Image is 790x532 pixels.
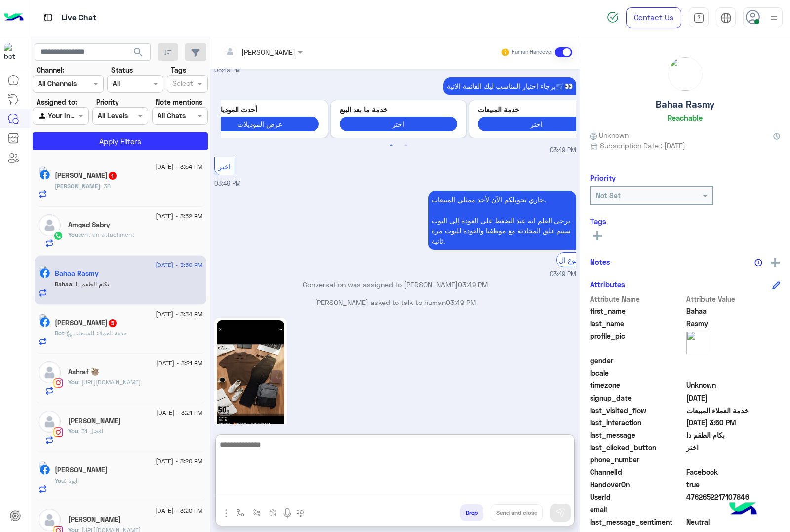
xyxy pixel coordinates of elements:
span: sent an attachment [78,231,134,238]
img: 713415422032625 [4,43,22,61]
span: [DATE] - 3:52 PM [156,212,202,221]
img: make a call [297,509,305,517]
div: Select [171,78,193,91]
h6: Notes [590,257,610,266]
img: send attachment [220,507,232,519]
span: null [686,504,781,515]
small: Human Handover [512,48,553,56]
span: [DATE] - 3:54 PM [156,162,202,171]
span: [DATE] - 3:34 PM [156,310,202,319]
span: Attribute Name [590,294,684,304]
span: Bahaa [55,280,72,288]
span: Unknown [686,380,781,390]
img: send voice note [281,507,293,519]
span: 03:49 PM [214,66,241,74]
img: Logo [4,7,24,28]
span: last_clicked_button [590,442,684,453]
img: picture [39,166,47,175]
p: [PERSON_NAME] asked to talk to human [214,297,576,307]
button: Send and close [491,504,543,521]
span: last_message [590,430,684,440]
h5: Ahmed Tharwat [55,466,108,474]
h6: Reachable [668,114,703,122]
h6: Attributes [590,280,625,289]
img: defaultAdmin.png [39,361,61,383]
button: create order [265,504,281,521]
button: اختر [340,117,457,131]
p: Conversation was assigned to [PERSON_NAME] [214,279,576,290]
span: gender [590,355,684,366]
img: Instagram [53,378,63,388]
img: picture [39,265,47,274]
label: Tags [171,65,186,75]
p: 12/9/2025, 3:49 PM [443,77,576,95]
h5: Ohoud Abdelmohsen [68,417,121,425]
img: create order [269,509,277,517]
img: Facebook [40,317,50,327]
button: Drop [460,504,483,521]
span: اختر [218,162,231,171]
span: Bahaa [686,306,781,316]
h6: Tags [590,217,780,226]
span: 0 [686,517,781,527]
span: Attribute Value [686,294,781,304]
label: Status [111,65,133,75]
span: 03:49 PM [550,270,576,279]
h6: Priority [590,173,616,182]
span: last_name [590,318,684,329]
span: بكام الطقم دا [72,280,109,288]
h5: Ashraf 🦥 [68,368,99,376]
div: الرجوع ال Bot [556,252,603,267]
span: 03:49 PM [550,146,576,155]
span: true [686,479,781,490]
span: last_interaction [590,418,684,428]
img: defaultAdmin.png [39,411,61,433]
a: Contact Us [626,7,681,28]
span: 38 [100,182,111,190]
img: profile [768,12,780,24]
img: hulul-logo.png [726,493,760,527]
span: 2024-11-26T22:28:20.063Z [686,393,781,403]
span: null [686,355,781,366]
span: [DATE] - 3:50 PM [156,261,202,269]
img: tab [720,12,732,24]
button: اختر [478,117,595,131]
img: Facebook [40,170,50,180]
span: Bot [55,329,64,337]
p: Live Chat [62,11,96,25]
label: Priority [96,97,119,107]
span: Subscription Date : [DATE] [600,140,685,151]
button: Trigger scenario [249,504,265,521]
span: 5 [109,319,117,327]
span: search [132,46,144,58]
img: spinner [607,11,619,23]
span: You [68,231,78,238]
span: profile_pic [590,331,684,353]
h5: Bahaa Rasmy [55,269,99,278]
button: search [126,43,151,65]
img: add [771,258,780,267]
button: Apply Filters [33,132,208,150]
span: [DATE] - 3:20 PM [156,457,202,466]
img: WhatsApp [53,231,63,241]
img: tab [42,11,54,24]
span: ChannelId [590,467,684,477]
span: signup_date [590,393,684,403]
span: last_visited_flow [590,405,684,416]
span: 03:49 PM [446,298,476,306]
img: tab [693,12,705,24]
label: Note mentions [156,97,202,107]
span: email [590,504,684,515]
span: [PERSON_NAME] [55,182,100,190]
img: defaultAdmin.png [39,509,61,531]
span: You [68,379,78,386]
img: picture [39,461,47,470]
span: You [55,477,65,484]
span: You [68,427,78,435]
img: picture [39,314,47,323]
p: خدمة المبيعات [478,104,595,114]
span: https://eagle.com.eg/collections/sweatpants [78,379,141,386]
span: null [686,455,781,465]
img: select flow [237,509,244,517]
span: [DATE] - 3:20 PM [156,506,202,515]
